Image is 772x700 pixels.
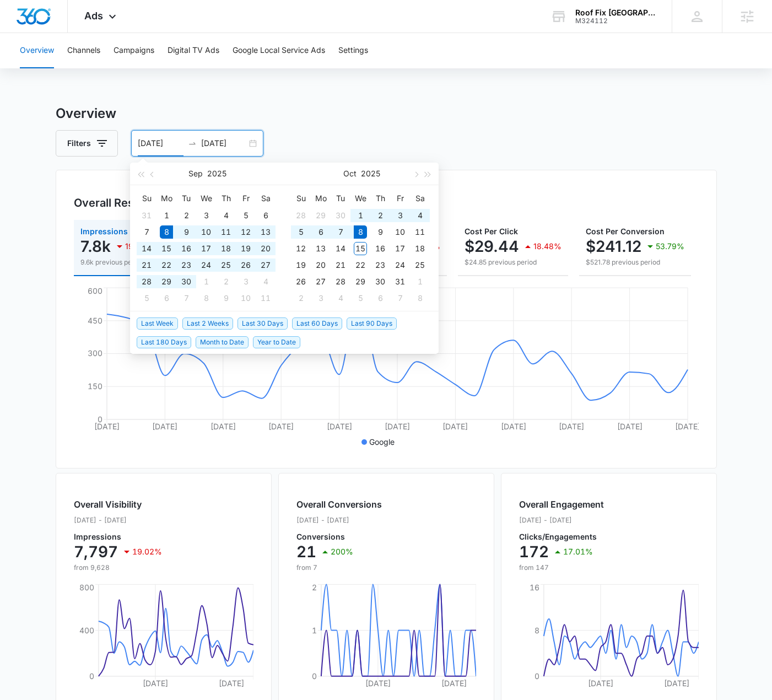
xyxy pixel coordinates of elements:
[311,207,331,224] td: 2025-09-29
[219,225,233,239] div: 11
[296,498,382,511] h2: Overall Conversions
[80,238,111,255] p: 7.8k
[410,290,430,306] td: 2025-11-08
[207,163,226,185] button: 2025
[219,209,233,222] div: 4
[152,422,177,431] tspan: [DATE]
[331,273,350,290] td: 2025-10-28
[374,242,387,255] div: 16
[413,292,427,305] div: 8
[413,259,427,272] div: 25
[294,275,307,288] div: 26
[354,225,367,239] div: 8
[199,242,213,255] div: 17
[413,242,427,255] div: 18
[239,275,252,288] div: 3
[30,64,39,73] img: tab_domain_overview_orange.svg
[296,515,382,525] p: [DATE] - [DATE]
[160,292,173,305] div: 6
[314,275,327,288] div: 27
[354,242,367,255] div: 15
[137,336,191,348] span: Last 180 Days
[180,225,193,239] div: 9
[31,18,54,26] div: v 4.0.25
[239,259,252,272] div: 26
[465,227,518,236] span: Cost Per Click
[533,243,562,250] p: 18.48%
[370,224,390,240] td: 2025-10-09
[253,336,300,348] span: Year to Date
[442,422,468,431] tspan: [DATE]
[350,190,370,207] th: We
[29,29,121,37] div: Domain: [DOMAIN_NAME]
[176,240,196,257] td: 2025-09-16
[140,292,153,305] div: 5
[219,259,233,272] div: 25
[334,259,347,272] div: 21
[410,240,430,257] td: 2025-10-18
[132,548,162,556] p: 19.02%
[519,498,604,511] h2: Overall Engagement
[74,533,162,541] p: Impressions
[354,292,367,305] div: 5
[350,207,370,224] td: 2025-10-01
[354,259,367,272] div: 22
[331,548,353,556] p: 200%
[140,225,153,239] div: 7
[259,209,272,222] div: 6
[110,64,118,73] img: tab_keywords_by_traffic_grey.svg
[216,273,236,290] td: 2025-10-02
[575,8,656,17] div: account name
[390,240,410,257] td: 2025-10-17
[334,225,347,239] div: 7
[296,563,382,573] p: from 7
[137,240,156,257] td: 2025-09-14
[390,224,410,240] td: 2025-10-10
[410,190,430,207] th: Sa
[199,209,213,222] div: 3
[156,190,176,207] th: Mo
[176,273,196,290] td: 2025-09-30
[74,543,118,561] p: 7,797
[182,317,233,330] span: Last 2 Weeks
[125,243,153,250] p: 19.02%
[350,273,370,290] td: 2025-10-29
[311,626,316,635] tspan: 1
[137,224,156,240] td: 2025-09-07
[311,224,331,240] td: 2025-10-06
[374,292,387,305] div: 6
[114,33,154,68] button: Campaigns
[180,292,193,305] div: 7
[18,18,26,26] img: logo_orange.svg
[519,515,604,525] p: [DATE] - [DATE]
[331,207,350,224] td: 2025-09-30
[176,224,196,240] td: 2025-09-09
[256,290,276,306] td: 2025-10-11
[84,10,103,21] span: Ads
[292,317,342,330] span: Last 60 Days
[156,257,176,273] td: 2025-09-22
[216,224,236,240] td: 2025-09-11
[80,257,153,267] p: 9.6k previous period
[138,137,183,149] input: Start date
[291,240,311,257] td: 2025-10-12
[294,242,307,255] div: 12
[137,207,156,224] td: 2025-08-31
[160,225,173,239] div: 8
[196,224,216,240] td: 2025-09-10
[559,422,584,431] tspan: [DATE]
[586,227,665,236] span: Cost Per Conversion
[20,33,54,68] button: Overview
[370,273,390,290] td: 2025-10-30
[156,207,176,224] td: 2025-09-01
[311,240,331,257] td: 2025-10-13
[664,679,689,688] tspan: [DATE]
[413,225,427,239] div: 11
[384,422,409,431] tspan: [DATE]
[390,257,410,273] td: 2025-10-24
[393,225,407,239] div: 10
[137,190,156,207] th: Su
[56,130,118,157] button: Filters
[529,583,539,592] tspan: 16
[370,190,390,207] th: Th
